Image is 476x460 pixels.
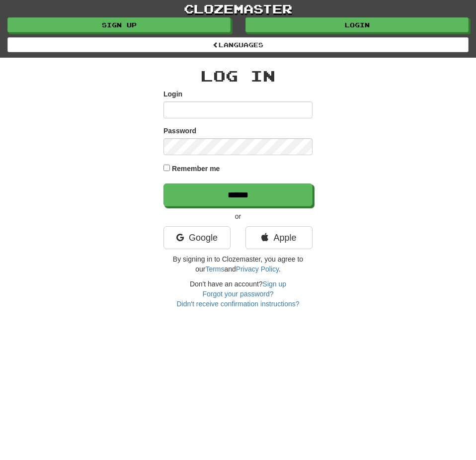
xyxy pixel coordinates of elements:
a: Didn't receive confirmation instructions? [176,300,299,308]
h2: Log In [163,68,313,84]
label: Login [163,89,182,99]
a: Sign up [263,280,286,288]
p: or [163,211,313,221]
a: Login [245,17,469,32]
p: By signing in to Clozemaster, you agree to our and . [163,254,313,274]
a: Languages [7,37,469,52]
div: Don't have an account? [163,279,313,309]
a: Terms [205,265,224,273]
label: Password [163,126,196,136]
a: Forgot your password? [202,290,273,298]
a: Privacy Policy [236,265,279,273]
a: Google [163,226,231,249]
a: Apple [245,226,313,249]
label: Remember me [172,164,220,174]
a: Sign up [7,17,231,32]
